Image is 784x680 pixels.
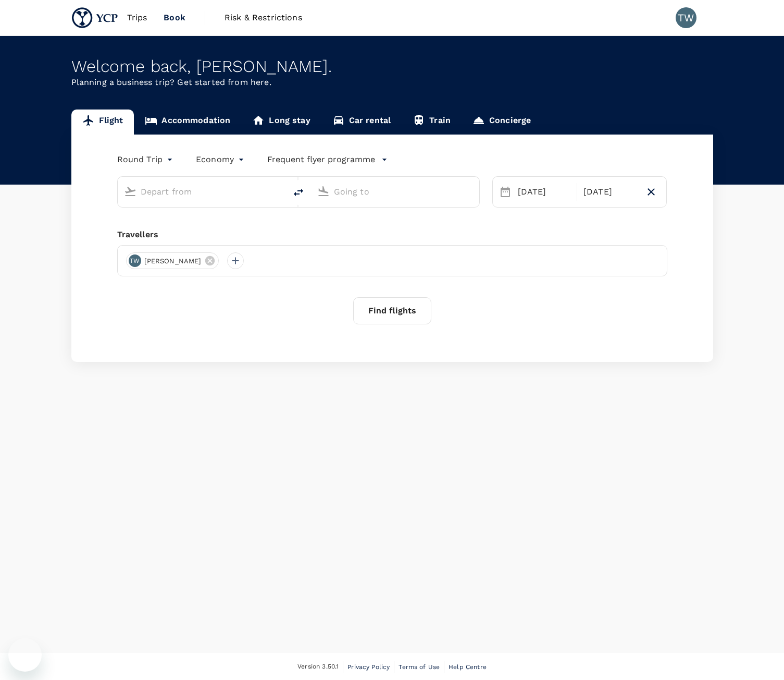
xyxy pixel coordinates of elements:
a: Flight [71,110,134,135]
div: [DATE] [579,181,640,202]
span: Book [164,11,185,24]
a: Terms of Use [399,661,440,673]
a: Long stay [241,110,321,135]
button: Open [472,190,474,192]
a: Train [402,110,462,135]
div: Round Trip [117,151,176,168]
a: Concierge [462,110,542,135]
div: TW[PERSON_NAME] [126,252,219,269]
div: TW [676,7,696,28]
span: Privacy Policy [347,663,390,671]
input: Depart from [141,184,264,200]
span: [PERSON_NAME] [138,256,208,266]
a: Help Centre [449,661,487,673]
a: Accommodation [134,110,241,135]
div: Welcome back , [PERSON_NAME] . [71,57,713,76]
div: [DATE] [514,181,575,202]
button: Find flights [353,297,431,324]
div: Economy [196,151,246,168]
div: TW [129,254,141,267]
img: YCP SG Pte. Ltd. [71,6,119,29]
a: Privacy Policy [347,661,390,673]
span: Version 3.50.1 [297,662,339,672]
p: Planning a business trip? Get started from here. [71,76,713,89]
a: Car rental [321,110,402,135]
span: Risk & Restrictions [225,11,302,24]
button: delete [286,180,311,205]
span: Trips [127,11,147,24]
span: Terms of Use [399,663,440,671]
span: Help Centre [449,663,487,671]
input: Going to [334,184,457,200]
button: Frequent flyer programme [267,153,388,166]
button: Open [279,190,281,192]
div: Travellers [117,228,667,241]
iframe: Button to launch messaging window [8,638,42,672]
p: Frequent flyer programme [267,153,375,166]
